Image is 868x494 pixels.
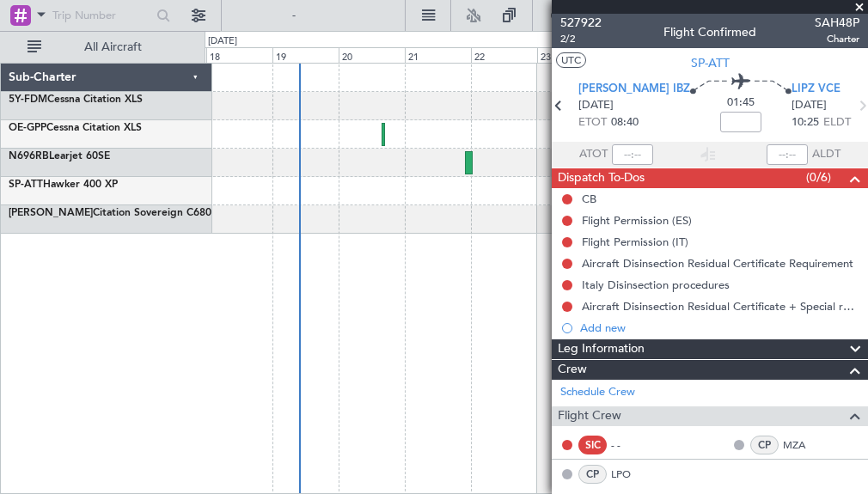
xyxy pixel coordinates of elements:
div: Aircraft Disinsection Residual Certificate Requirement [582,256,853,271]
div: Flight Permission (IT) [582,235,688,249]
input: Trip Number [52,3,151,28]
span: Crew [558,360,587,380]
a: LPO [611,467,650,482]
span: 10:25 [792,114,819,131]
div: Flight Confirmed [663,23,756,41]
div: - - [611,437,650,453]
div: Aircraft Disinsection Residual Certificate + Special request [582,299,859,314]
div: Flight Permission (ES) [582,213,692,228]
span: Charter [815,32,859,46]
div: 18 [206,47,272,63]
span: [PERSON_NAME] IBZ [578,81,690,98]
span: ATOT [579,146,608,163]
div: Add new [580,320,859,335]
span: 01:45 [727,95,755,112]
span: [DATE] [578,97,614,114]
span: 2/2 [560,32,602,46]
span: Flight Crew [558,406,621,426]
div: 23 [537,47,603,63]
div: 19 [272,47,339,63]
span: [PERSON_NAME] [9,208,93,218]
span: SP-ATT [691,54,730,72]
div: CP [750,436,779,454]
div: Italy Disinsection procedures [582,277,730,292]
span: SP-ATT [9,180,43,190]
span: 08:40 [611,114,639,131]
div: CP [578,465,607,484]
input: --:-- [612,144,653,165]
div: [DATE] [208,34,237,49]
span: ELDT [823,114,851,131]
div: SIC [578,436,607,454]
div: CB [582,192,596,206]
a: N696RBLearjet 60SE [9,151,110,162]
span: (0/6) [806,168,831,186]
span: All Aircraft [45,41,181,53]
a: [PERSON_NAME]Citation Sovereign C680 [9,208,211,218]
a: OE-GPPCessna Citation XLS [9,123,142,133]
span: N696RB [9,151,49,162]
a: MZA [783,437,822,453]
a: 5Y-FDMCessna Citation XLS [9,95,143,105]
button: All Aircraft [19,34,186,61]
button: Refresh [541,2,645,29]
div: 20 [339,47,405,63]
span: OE-GPP [9,123,46,133]
a: Schedule Crew [560,384,635,401]
span: LIPZ VCE [792,81,840,98]
span: Dispatch To-Dos [558,168,645,188]
span: ALDT [812,146,840,163]
button: UTC [556,52,586,68]
span: [DATE] [792,97,827,114]
span: ETOT [578,114,607,131]
span: Leg Information [558,339,645,359]
a: SP-ATTHawker 400 XP [9,180,118,190]
div: 22 [471,47,537,63]
span: SAH48P [815,14,859,32]
span: 527922 [560,14,602,32]
div: 21 [405,47,471,63]
span: 5Y-FDM [9,95,47,105]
